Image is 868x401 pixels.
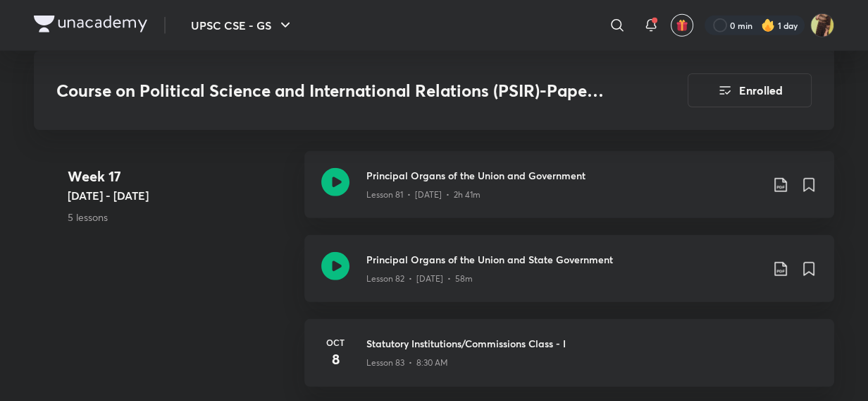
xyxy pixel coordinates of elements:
[68,210,293,225] p: 5 lessons
[304,235,834,319] a: Principal Organs of the Union and State GovernmentLesson 82 • [DATE] • 58m
[671,14,693,37] button: avatar
[321,349,349,370] h4: 8
[321,336,349,349] h6: Oct
[688,73,812,107] button: Enrolled
[182,11,302,40] button: UPSC CSE - GS
[676,19,688,32] img: avatar
[304,151,834,235] a: Principal Organs of the Union and GovernmentLesson 81 • [DATE] • 2h 41m
[366,252,761,267] h3: Principal Organs of the Union and State Government
[810,13,834,37] img: Uma Kumari Rajput
[761,18,775,32] img: streak
[366,273,473,285] p: Lesson 82 • [DATE] • 58m
[366,188,480,201] p: Lesson 81 • [DATE] • 2h 41m
[366,336,817,351] h3: Statutory Institutions/Commissions Class - I
[68,187,293,204] h5: [DATE] - [DATE]
[34,16,147,36] a: Company Logo
[56,80,608,101] h3: Course on Political Science and International Relations (PSIR)-Paper I For 2026
[366,357,448,369] p: Lesson 83 • 8:30 AM
[68,166,293,187] h4: Week 17
[34,16,147,32] img: Company Logo
[366,168,761,183] h3: Principal Organs of the Union and Government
